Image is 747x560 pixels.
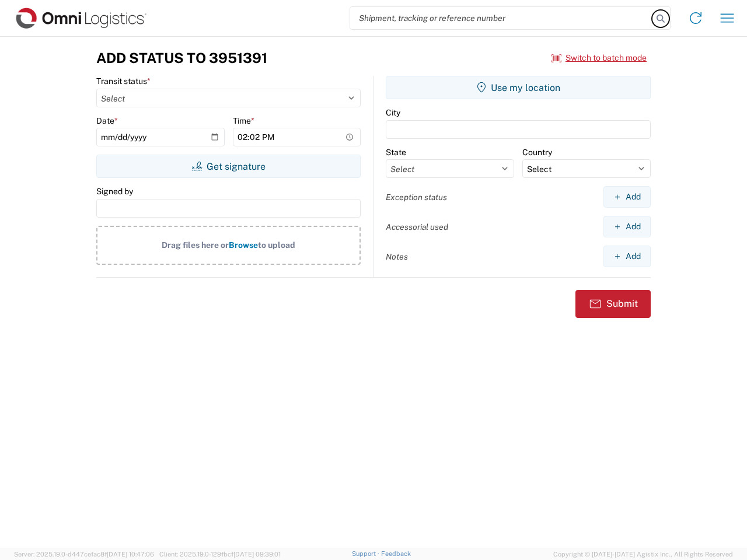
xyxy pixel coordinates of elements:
[233,116,254,126] label: Time
[386,222,448,232] label: Accessorial used
[603,216,651,237] button: Add
[522,147,552,157] label: Country
[258,240,295,250] span: to upload
[229,240,258,250] span: Browse
[551,48,647,68] button: Switch to batch mode
[386,107,400,118] label: City
[350,7,652,29] input: Shipment, tracking or reference number
[107,551,154,558] span: [DATE] 10:47:06
[96,186,133,197] label: Signed by
[96,50,267,66] h3: Add Status to 3951391
[352,550,381,557] a: Support
[96,155,361,178] button: Get signature
[603,246,651,267] button: Add
[603,186,651,208] button: Add
[386,76,651,99] button: Use my location
[96,76,151,86] label: Transit status
[386,147,406,157] label: State
[96,116,118,126] label: Date
[233,551,281,558] span: [DATE] 09:39:01
[162,240,229,250] span: Drag files here or
[14,551,154,558] span: Server: 2025.19.0-d447cefac8f
[386,192,447,202] label: Exception status
[575,290,651,318] button: Submit
[381,550,411,557] a: Feedback
[159,551,281,558] span: Client: 2025.19.0-129fbcf
[553,549,733,559] span: Copyright © [DATE]-[DATE] Agistix Inc., All Rights Reserved
[386,251,408,262] label: Notes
